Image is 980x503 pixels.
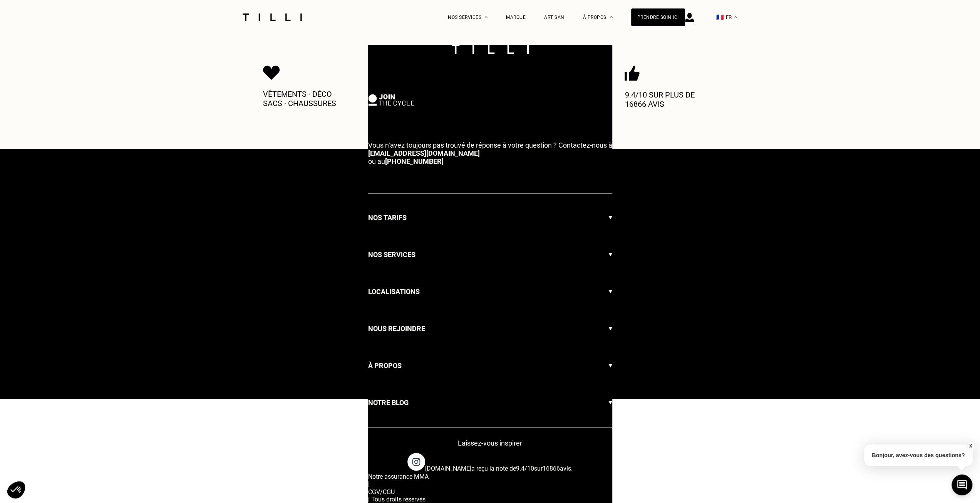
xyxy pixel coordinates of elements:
a: CGV/CGU [368,488,612,496]
img: Flèche menu déroulant [608,316,612,342]
a: Marque [506,15,526,20]
p: ou au [368,141,612,165]
h3: Nos tarifs [368,212,407,224]
h3: Nos services [368,249,415,261]
h3: À propos [368,360,402,372]
img: Flèche menu déroulant [608,205,612,230]
span: 🇫🇷 [716,13,724,21]
a: [EMAIL_ADDRESS][DOMAIN_NAME] [368,149,480,157]
img: logo Tilli [452,45,529,54]
img: Menu déroulant à propos [610,16,613,18]
button: X [967,442,974,450]
img: Flèche menu déroulant [608,353,612,379]
span: | Tous droits réservés [368,496,612,503]
p: Vêtements · Déco · Sacs · Chaussures [263,89,355,108]
a: Artisan [544,15,565,20]
span: 9.4 [516,465,524,472]
a: Prendre soin ici [631,8,685,26]
a: Notre assurance MMA [368,472,612,480]
span: [DOMAIN_NAME] [425,465,471,472]
img: Logo du service de couturière Tilli [240,13,305,21]
span: CGV/CGU [368,488,395,496]
img: Flèche menu déroulant [608,390,612,416]
img: Icon [625,66,640,81]
span: / [516,465,534,472]
span: | [368,480,612,488]
span: Notre assurance MMA [368,473,429,480]
h3: Notre blog [368,397,409,409]
a: [PHONE_NUMBER] [385,157,444,165]
img: logo Join The Cycle [368,94,414,106]
h3: Nous rejoindre [368,323,425,335]
p: Laissez-vous inspirer [368,439,612,447]
img: page instagram de Tilli une retoucherie à domicile [407,453,425,471]
h3: Localisations [368,286,420,298]
img: Icon [263,66,280,80]
img: Flèche menu déroulant [608,279,612,304]
span: Vous n‘avez toujours pas trouvé de réponse à votre question ? Contactez-nous à [368,141,612,149]
span: 10 [527,465,534,472]
span: 16866 [543,465,560,472]
p: Bonjour, avez-vous des questions? [864,444,973,466]
img: menu déroulant [734,16,737,18]
span: a reçu la note de sur avis. [425,465,573,472]
img: icône connexion [685,13,694,22]
img: Flèche menu déroulant [608,242,612,267]
img: Menu déroulant [484,16,487,18]
p: 9.4/10 sur plus de 16866 avis [625,90,717,109]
